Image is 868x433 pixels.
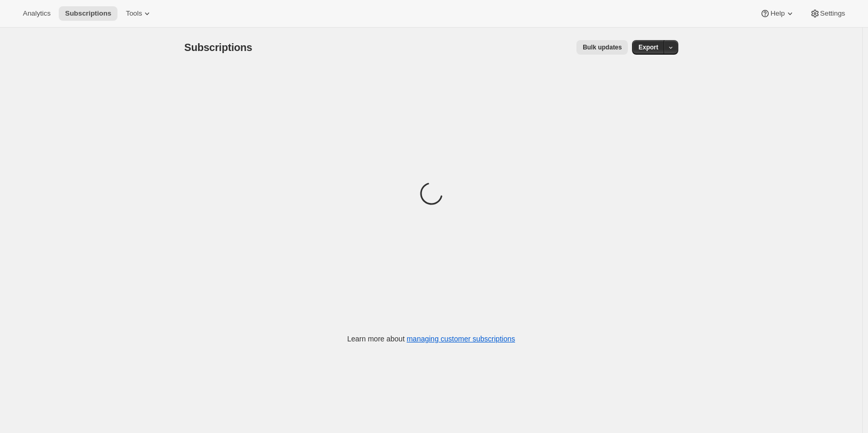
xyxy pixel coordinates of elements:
[126,9,142,18] span: Tools
[23,9,50,18] span: Analytics
[120,6,159,21] button: Tools
[347,334,515,344] p: Learn more about
[583,43,622,52] span: Bulk updates
[804,6,851,21] button: Settings
[59,6,117,21] button: Subscriptions
[638,43,658,52] span: Export
[632,40,664,55] button: Export
[820,9,845,18] span: Settings
[754,6,801,21] button: Help
[576,40,628,55] button: Bulk updates
[65,9,111,18] span: Subscriptions
[185,42,253,53] span: Subscriptions
[406,335,515,343] a: managing customer subscriptions
[17,6,57,21] button: Analytics
[770,9,784,18] span: Help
